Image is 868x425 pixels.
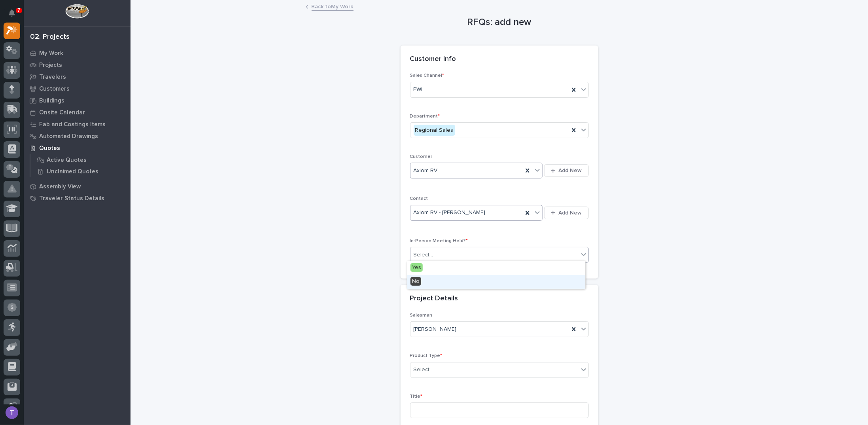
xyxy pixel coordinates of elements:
div: Notifications7 [10,9,20,22]
a: Back toMy Work [312,2,354,11]
p: My Work [39,50,63,57]
span: [PERSON_NAME] [414,325,457,334]
span: Title [410,394,423,399]
span: Salesman [410,313,433,318]
div: Select... [414,366,433,374]
button: Add New [544,207,588,219]
span: PWI [414,85,423,94]
span: Sales Channel [410,73,444,78]
a: Automated Drawings [24,130,130,142]
span: Yes [410,263,423,272]
a: Projects [24,59,130,71]
p: Customers [39,85,70,93]
a: Customers [24,83,130,95]
h1: RFQs: add new [401,17,598,28]
span: Axiom RV - [PERSON_NAME] [414,209,486,217]
span: Department [410,114,440,119]
a: Quotes [24,142,130,154]
a: Active Quotes [30,154,130,165]
span: In-Person Meeting Held? [410,239,468,243]
span: Contact [410,196,428,201]
div: Select... [414,251,433,259]
a: Traveler Status Details [24,192,130,204]
a: Assembly View [24,180,130,192]
span: Add New [559,167,582,174]
span: Axiom RV [414,167,438,175]
a: Unclaimed Quotes [30,166,130,177]
div: No [407,275,585,289]
div: 02. Projects [30,33,70,42]
span: Add New [559,209,582,216]
div: Regional Sales [414,125,455,136]
p: 7 [17,8,20,13]
a: Buildings [24,95,130,106]
span: Customer [410,154,433,159]
img: Workspace Logo [65,4,89,19]
p: Fab and Coatings Items [39,121,106,128]
p: Onsite Calendar [39,109,85,116]
p: Unclaimed Quotes [47,168,98,175]
p: Travelers [39,74,66,81]
a: Travelers [24,71,130,83]
p: Projects [39,62,62,69]
div: Yes [407,261,585,275]
p: Quotes [39,145,60,152]
button: Notifications [4,5,20,21]
p: Active Quotes [47,157,87,164]
button: users-avatar [4,404,20,421]
span: Product Type [410,353,443,358]
h2: Customer Info [410,55,456,64]
button: Add New [544,164,588,177]
a: My Work [24,47,130,59]
span: No [410,277,421,286]
h2: Project Details [410,294,458,303]
a: Onsite Calendar [24,106,130,118]
a: Fab and Coatings Items [24,118,130,130]
p: Buildings [39,97,64,104]
p: Traveler Status Details [39,195,104,202]
p: Automated Drawings [39,133,98,140]
p: Assembly View [39,183,81,190]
